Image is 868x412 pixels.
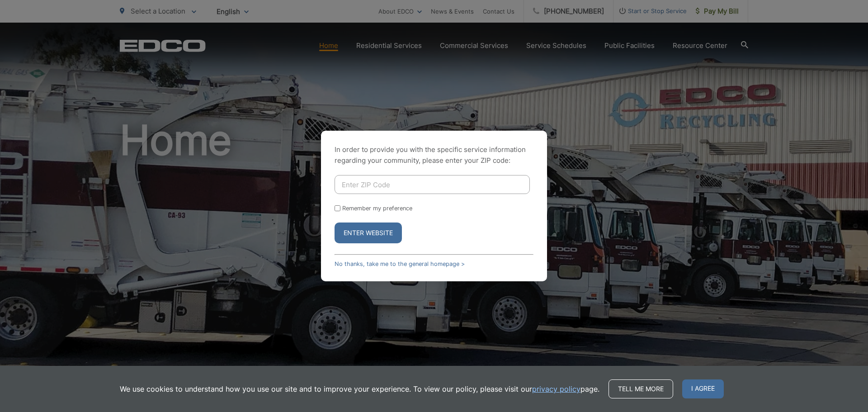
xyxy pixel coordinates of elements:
[335,223,402,243] button: Enter Website
[120,384,599,394] p: We use cookies to understand how you use our site and to improve your experience. To view our pol...
[335,260,465,267] a: No thanks, take me to the general homepage >
[532,384,580,394] a: privacy policy
[682,379,724,398] span: I agree
[609,379,673,398] a: Tell me more
[342,205,412,212] label: Remember my preference
[335,175,530,194] input: Enter ZIP Code
[335,144,533,166] p: In order to provide you with the specific service information regarding your community, please en...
